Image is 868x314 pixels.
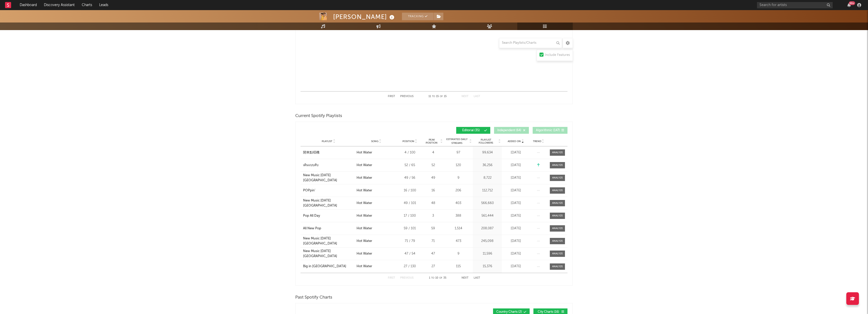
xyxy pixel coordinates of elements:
[474,175,501,181] div: 8,722
[445,213,472,218] div: 388
[445,239,472,244] div: 473
[474,138,498,144] span: Playlist Followers
[445,201,472,206] div: 403
[503,264,528,269] div: [DATE]
[474,251,501,256] div: 11,596
[445,163,472,168] div: 120
[503,163,528,168] div: [DATE]
[474,163,501,168] div: 36,256
[503,239,528,244] div: [DATE]
[357,201,372,206] div: Hot Water
[474,95,480,98] button: Last
[398,213,421,218] div: 17 / 100
[303,173,354,183] div: New Music [DATE] [GEOGRAPHIC_DATA]
[303,264,354,269] a: Big in [GEOGRAPHIC_DATA]
[402,140,414,143] span: Position
[398,150,421,155] div: 4 / 100
[499,38,562,48] input: Search Playlists/Charts
[398,239,421,244] div: 71 / 79
[445,251,472,256] div: 9
[424,138,440,144] span: Peak Position
[459,129,483,132] span: Editorial ( 35 )
[503,251,528,256] div: [DATE]
[847,3,851,7] button: 99+
[357,188,372,193] div: Hot Water
[424,175,443,181] div: 49
[503,226,528,231] div: [DATE]
[295,113,342,119] span: Current Spotify Playlists
[303,213,320,218] div: Pop All Day
[357,175,372,181] div: Hot Water
[388,277,395,279] button: First
[402,13,433,20] button: Tracking
[431,277,434,279] span: to
[303,163,354,168] a: เต้นแบบสับ
[357,150,372,155] div: Hot Water
[303,264,346,269] div: Big in [GEOGRAPHIC_DATA]
[398,175,421,181] div: 49 / 56
[398,201,421,206] div: 49 / 101
[424,94,451,100] div: 11 15 15
[474,188,501,193] div: 112,712
[424,226,443,231] div: 59
[424,188,443,193] div: 16
[445,226,472,231] div: 1,514
[494,127,529,134] button: Independent(64)
[503,188,528,193] div: [DATE]
[303,226,354,231] a: All New Pop
[503,213,528,218] div: [DATE]
[474,277,480,279] button: Last
[303,188,354,193] a: POPpin'
[474,226,501,231] div: 208,087
[303,226,321,231] div: All New Pop
[533,127,567,134] button: Algorithmic(147)
[322,140,332,143] span: Playlist
[333,13,396,21] div: [PERSON_NAME]
[757,2,833,8] input: Search for artists
[445,150,472,155] div: 97
[303,150,319,155] div: 開車點唱機
[503,150,528,155] div: [DATE]
[440,95,443,98] span: of
[456,127,490,134] button: Editorial(35)
[445,188,472,193] div: 206
[295,295,332,301] span: Past Spotify Charts
[537,310,560,313] span: City Charts ( 16 )
[371,140,378,143] span: Song
[439,277,442,279] span: of
[849,1,855,5] div: 99 +
[474,201,501,206] div: 566,660
[474,213,501,218] div: 561,444
[462,95,469,98] button: Next
[303,236,354,246] a: New Music [DATE] [GEOGRAPHIC_DATA]
[424,150,443,155] div: 4
[400,277,414,279] button: Previous
[303,163,318,168] div: เต้นแบบสับ
[424,201,443,206] div: 48
[303,249,354,259] a: New Music [DATE] [GEOGRAPHIC_DATA]
[388,95,395,98] button: First
[424,264,443,269] div: 27
[398,264,421,269] div: 27 / 130
[303,150,354,155] a: 開車點唱機
[497,129,521,132] span: Independent ( 64 )
[398,163,421,168] div: 52 / 65
[398,251,421,256] div: 47 / 54
[424,239,443,244] div: 71
[462,277,469,279] button: Next
[496,310,522,313] span: Country Charts ( 2 )
[424,251,443,256] div: 47
[503,175,528,181] div: [DATE]
[303,213,354,218] a: Pop All Day
[474,150,501,155] div: 99,634
[303,198,354,208] a: New Music [DATE] [GEOGRAPHIC_DATA]
[503,201,528,206] div: [DATE]
[357,163,372,168] div: Hot Water
[432,95,435,98] span: to
[357,213,372,218] div: Hot Water
[357,226,372,231] div: Hot Water
[508,140,521,143] span: Added On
